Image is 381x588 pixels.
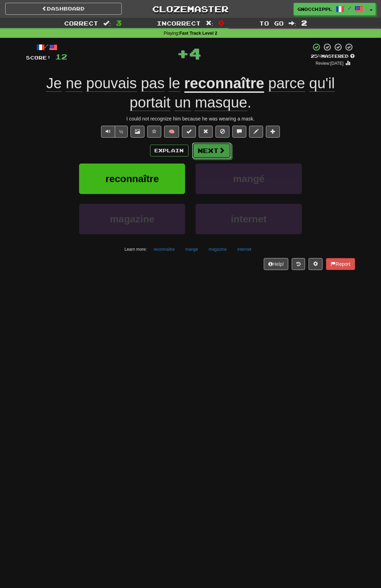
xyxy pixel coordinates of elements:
span: 25 % [311,53,322,59]
button: Ignore sentence (alt+i) [216,126,230,138]
span: un [175,94,191,111]
button: magazine [205,244,231,255]
button: Show image (alt+x) [130,126,144,138]
span: : [206,20,213,26]
small: Review: [DATE] [316,61,344,66]
span: le [169,75,180,92]
button: Round history (alt+y) [292,258,305,270]
button: Add to collection (alt+a) [266,126,280,138]
span: qu'il [309,75,335,92]
button: 🧠 [164,126,179,138]
span: magazine [110,214,155,224]
div: / [26,43,68,51]
span: To go [259,20,284,27]
button: Set this sentence to 100% Mastered (alt+m) [182,126,196,138]
u: reconnaître [184,75,264,93]
span: gnocchippl [297,6,332,12]
button: internet [233,244,255,255]
button: Reset to 0% Mastered (alt+r) [199,126,213,138]
span: 12 [56,52,68,61]
button: magazine [79,204,185,234]
span: Score: [26,55,51,61]
button: Report [326,258,355,270]
button: Discuss sentence (alt+u) [232,126,246,138]
button: reconnaître [79,164,185,194]
span: reconnaître [106,173,159,184]
span: + [177,43,189,64]
span: mangé [233,173,264,184]
span: portait [130,94,171,111]
div: I could not recognize him because he was wearing a mask. [26,115,355,122]
a: Dashboard [5,3,122,15]
button: reconnaître [150,244,179,255]
span: 3 [116,19,122,27]
button: Explain [150,145,189,157]
small: Learn more: [125,247,147,252]
span: : [103,20,111,26]
button: internet [196,204,302,234]
span: Je [46,75,62,92]
button: mangé [182,244,202,255]
span: : [289,20,296,26]
a: gnocchippl / [294,3,367,15]
span: pas [141,75,165,92]
div: Mastered [311,53,355,60]
span: 2 [301,19,307,27]
span: 4 [189,44,202,62]
div: Text-to-speech controls [100,126,128,138]
span: parce [268,75,305,92]
span: Correct [64,20,98,27]
button: Help! [264,258,289,270]
span: Incorrect [157,20,201,27]
button: Edit sentence (alt+d) [249,126,263,138]
a: Clozemaster [132,3,249,15]
span: masque [195,94,247,111]
button: Next [192,143,231,159]
button: mangé [196,164,302,194]
span: 0 [218,19,224,27]
strong: Fast Track Level 2 [179,31,218,36]
button: ½ [115,126,128,138]
button: Favorite sentence (alt+f) [147,126,161,138]
span: ne [66,75,82,92]
button: Play sentence audio (ctl+space) [101,126,115,138]
span: pouvais [86,75,137,92]
span: . [130,75,335,111]
span: / [348,6,351,11]
span: internet [231,214,267,224]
